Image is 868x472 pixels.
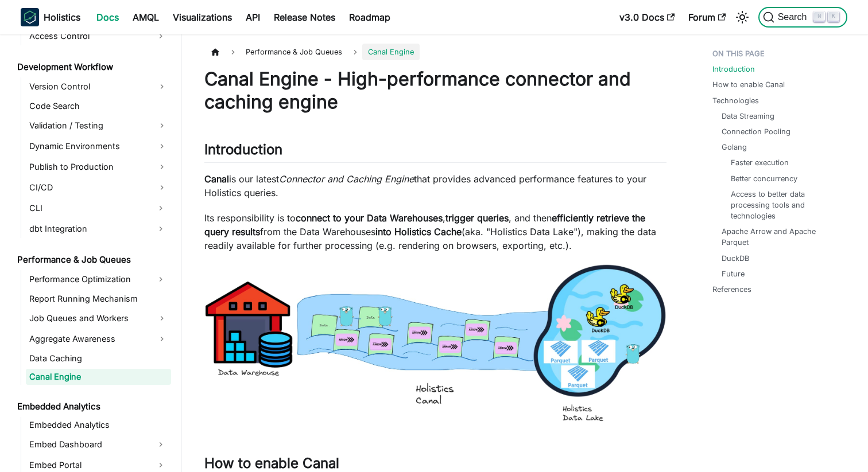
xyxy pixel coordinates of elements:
[26,270,150,288] a: Performance Optimization
[239,8,267,26] a: API
[26,158,171,176] a: Publish to Production
[90,8,126,26] a: Docs
[204,44,226,60] a: Home page
[26,435,150,454] a: Embed Dashboard
[26,116,171,135] a: Validation / Testing
[44,10,80,24] b: Holistics
[26,369,171,385] a: Canal Engine
[733,8,751,26] button: Switch between dark and light mode (currently light mode)
[9,34,181,472] nav: Docs sidebar
[26,291,171,307] a: Report Running Mechanism
[813,11,825,22] kbd: ⌘
[204,264,666,424] img: performance-canal-overview
[342,8,397,26] a: Roadmap
[204,173,229,185] strong: Canal
[445,212,509,224] strong: trigger queries
[14,252,171,268] a: Performance & Job Queues
[731,189,831,222] a: Access to better data processing tools and technologies
[712,95,759,106] a: Technologies
[731,157,789,168] a: Faster execution
[26,178,171,197] a: CI/CD
[279,173,414,185] em: Connector and Caching Engine
[26,330,171,348] a: Aggregate Awareness
[26,309,171,327] a: Job Queues and Workers
[722,226,836,248] a: Apache Arrow and Apache Parquet
[14,59,171,75] a: Development Workflow
[681,8,733,26] a: Forum
[150,199,171,217] button: Expand sidebar category 'CLI'
[774,12,814,22] span: Search
[26,350,171,366] a: Data Caching
[613,8,681,26] a: v3.0 Docs
[204,68,666,114] h1: Canal Engine - High-performance connector and caching engine
[731,173,797,184] a: Better concurrency
[204,211,666,252] p: Its responsibility is to , , and then from the Data Warehouses (aka. "Holistics Data Lake"), maki...
[150,220,171,238] button: Expand sidebar category 'dbt Integration'
[21,8,39,26] img: Holistics
[204,172,666,200] p: is our latest that provides advanced performance features to your Holistics queries.
[26,417,171,433] a: Embedded Analytics
[26,98,171,114] a: Code Search
[722,268,745,279] a: Future
[712,64,755,75] a: Introduction
[204,141,666,163] h2: Introduction
[712,284,751,295] a: References
[828,11,839,22] kbd: K
[26,27,150,45] a: Access Control
[26,220,150,238] a: dbt Integration
[150,270,171,288] button: Expand sidebar category 'Performance Optimization'
[267,8,342,26] a: Release Notes
[712,79,785,90] a: How to enable Canal
[722,111,774,122] a: Data Streaming
[240,44,348,60] span: Performance & Job Queues
[150,435,171,454] button: Expand sidebar category 'Embed Dashboard'
[21,8,80,26] a: HolisticsHolistics
[722,142,747,153] a: Golang
[375,226,462,237] strong: into Holistics Cache
[26,199,150,217] a: CLI
[722,253,749,264] a: DuckDB
[150,27,171,45] button: Expand sidebar category 'Access Control'
[14,399,171,415] a: Embedded Analytics
[26,137,171,155] a: Dynamic Environments
[26,77,171,96] a: Version Control
[758,7,847,28] button: Search (Command+K)
[362,44,420,60] span: Canal Engine
[166,8,239,26] a: Visualizations
[204,44,666,60] nav: Breadcrumbs
[296,212,443,224] strong: connect to your Data Warehouses
[722,126,790,137] a: Connection Pooling
[126,8,166,26] a: AMQL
